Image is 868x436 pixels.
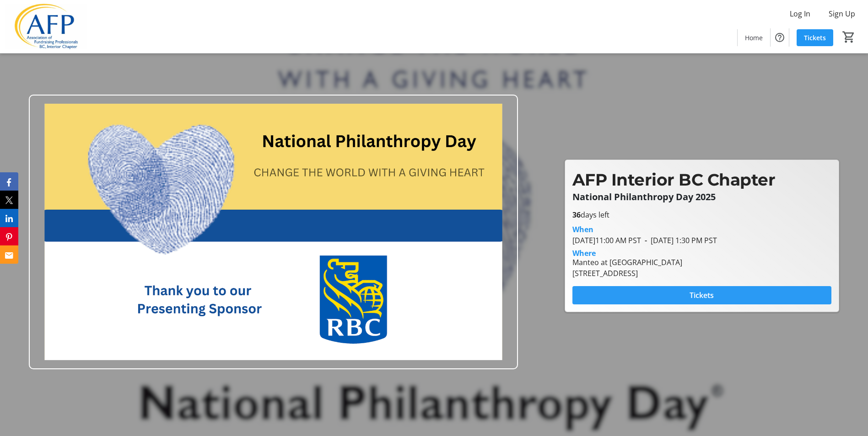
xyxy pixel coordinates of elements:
[5,4,87,49] img: AFP Interior BC's Logo
[572,210,581,220] span: 36
[572,268,682,279] div: [STREET_ADDRESS]
[641,235,717,245] span: [DATE] 1:30 PM PST
[841,29,857,45] button: Cart
[738,29,770,46] a: Home
[572,167,831,192] p: AFP Interior BC Chapter
[29,95,518,369] img: Campaign CTA Media Photo
[782,6,818,21] button: Log In
[829,8,855,19] span: Sign Up
[572,286,831,304] button: Tickets
[790,8,810,19] span: Log In
[804,33,826,43] span: Tickets
[572,209,831,220] p: days left
[745,33,763,43] span: Home
[641,235,651,245] span: -
[572,235,641,245] span: [DATE] 11:00 AM PST
[771,28,789,47] button: Help
[821,6,863,21] button: Sign Up
[572,250,596,257] div: Where
[572,192,831,202] p: National Philanthropy Day 2025
[572,257,682,268] div: Manteo at [GEOGRAPHIC_DATA]
[572,224,593,235] div: When
[690,290,714,301] span: Tickets
[797,29,833,46] a: Tickets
